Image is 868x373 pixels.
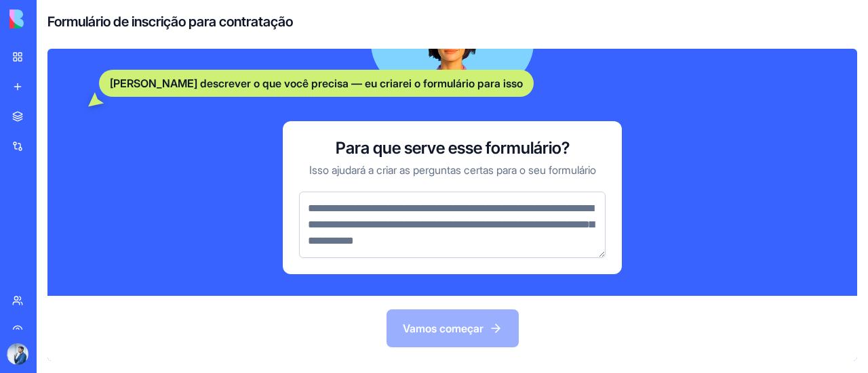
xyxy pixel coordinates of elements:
[309,163,596,177] font: Isso ajudará a criar as perguntas certas para o seu formulário
[9,9,94,28] img: logotipo
[47,14,293,30] font: Formulário de inscrição para contratação
[7,343,28,365] img: ACg8ocIDNqZmHa3RkofuBWTqAPEkIdyo1RTHTPGY-6utRY1pmfOf4iolKw=s96-c
[110,76,523,90] font: [PERSON_NAME] descrever o que você precisa — eu criarei o formulário para isso
[336,138,570,158] font: Para que serve esse formulário?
